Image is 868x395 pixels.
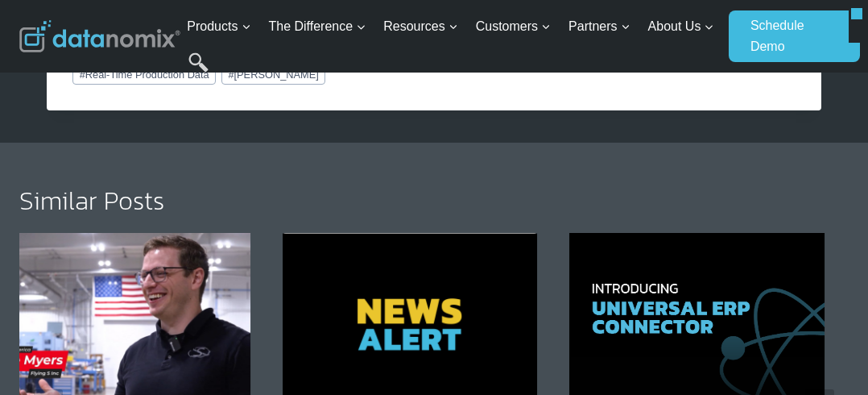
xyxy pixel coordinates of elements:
span: About Us [648,16,714,37]
span: The Difference [268,16,366,37]
span: Customers [476,16,551,37]
a: #Real-Time Production Data [72,65,216,85]
h2: Similar Posts [19,188,849,214]
a: Search [188,52,209,89]
span: Resources [383,16,457,37]
span: # [80,69,85,81]
span: # [228,69,234,81]
a: #[PERSON_NAME] [221,65,326,85]
img: Datanomix [19,20,180,52]
a: Schedule Demo [729,10,849,62]
span: Products [187,16,250,37]
iframe: Popup CTA [8,110,267,387]
span: Partners [568,16,630,37]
